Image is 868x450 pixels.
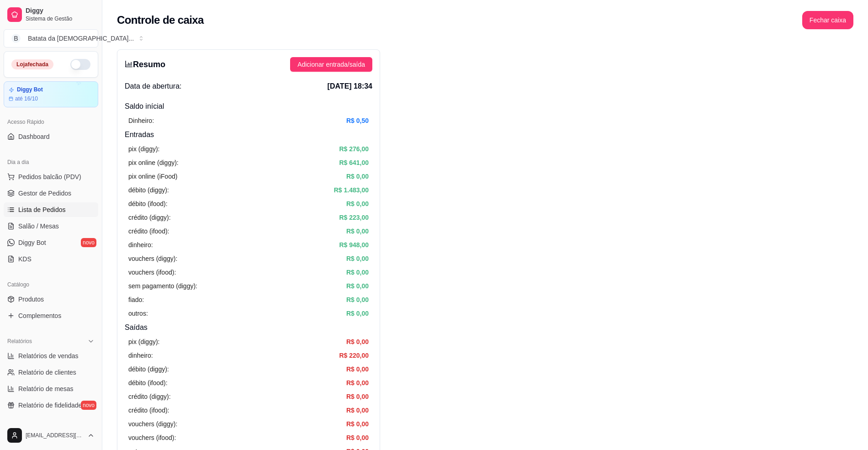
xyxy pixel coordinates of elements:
article: até 16/10 [15,95,38,102]
span: Produtos [18,295,44,304]
article: débito (ifood): [128,378,168,388]
span: KDS [18,254,32,264]
a: Lista de Pedidos [4,202,98,217]
span: Pedidos balcão (PDV) [18,172,81,181]
article: R$ 1.483,00 [334,185,369,195]
article: vouchers (diggy): [128,419,177,429]
article: crédito (diggy): [128,392,171,402]
h2: Controle de caixa [117,13,204,27]
article: vouchers (diggy): [128,254,177,264]
article: R$ 0,00 [346,226,369,236]
article: R$ 0,00 [346,267,369,277]
article: R$ 0,00 [346,254,369,264]
a: Relatório de mesas [4,381,98,396]
span: Relatório de fidelidade [18,401,82,410]
button: Fechar caixa [802,11,853,29]
article: débito (diggy): [128,185,169,195]
span: Diggy Bot [18,238,46,247]
h4: Saldo inícial [125,101,372,112]
article: R$ 0,00 [346,171,369,181]
span: Relatórios de vendas [18,351,79,360]
h4: Saídas [125,322,372,333]
article: Diggy Bot [17,86,43,93]
a: Diggy Botnovo [4,235,98,250]
article: R$ 0,00 [346,308,369,318]
a: Relatório de fidelidadenovo [4,398,98,413]
div: Batata da [DEMOGRAPHIC_DATA] ... [28,34,134,43]
article: Dinheiro: [128,116,154,126]
span: [EMAIL_ADDRESS][DOMAIN_NAME] [26,432,84,439]
span: Lista de Pedidos [18,205,66,214]
article: R$ 0,00 [346,337,369,347]
span: Relatório de clientes [18,368,76,377]
span: Relatório de mesas [18,384,74,393]
article: R$ 0,00 [346,405,369,415]
button: [EMAIL_ADDRESS][DOMAIN_NAME] [4,424,98,446]
div: Catálogo [4,277,98,292]
article: R$ 641,00 [339,158,369,168]
a: Relatórios de vendas [4,349,98,363]
article: R$ 948,00 [339,240,369,250]
a: Relatório de clientes [4,365,98,380]
div: Acesso Rápido [4,115,98,129]
article: fiado: [128,295,144,305]
article: R$ 223,00 [339,212,369,222]
article: R$ 0,00 [346,295,369,305]
article: R$ 0,00 [346,199,369,209]
article: dinheiro: [128,240,153,250]
article: crédito (diggy): [128,212,171,222]
article: R$ 0,50 [346,116,369,126]
a: Produtos [4,292,98,307]
article: pix online (iFood) [128,171,177,181]
span: Complementos [18,311,61,320]
article: R$ 0,00 [346,392,369,402]
button: Pedidos balcão (PDV) [4,169,98,184]
a: Complementos [4,308,98,323]
a: KDS [4,252,98,266]
article: débito (diggy): [128,364,169,374]
span: B [11,34,21,43]
article: vouchers (ifood): [128,267,176,277]
article: pix (diggy): [128,337,159,347]
span: Diggy [26,7,95,15]
article: débito (ifood): [128,199,168,209]
article: R$ 0,00 [346,419,369,429]
article: pix (diggy): [128,144,159,154]
div: Dia a dia [4,155,98,169]
span: Dashboard [18,132,50,141]
span: Sistema de Gestão [26,15,95,22]
button: Adicionar entrada/saída [290,57,372,72]
article: R$ 0,00 [346,281,369,291]
a: DiggySistema de Gestão [4,4,98,26]
button: Alterar Status [70,59,90,70]
article: R$ 220,00 [339,350,369,360]
h3: Resumo [125,58,165,71]
article: vouchers (ifood): [128,433,176,443]
article: crédito (ifood): [128,405,169,415]
span: Gestor de Pedidos [18,189,71,198]
a: Diggy Botaté 16/10 [4,81,98,107]
span: [DATE] 18:34 [328,81,372,92]
a: Dashboard [4,129,98,144]
article: R$ 0,00 [346,378,369,388]
article: dinheiro: [128,350,153,360]
article: sem pagamento (diggy): [128,281,197,291]
button: Select a team [4,29,98,48]
span: bar-chart [125,60,133,68]
span: Adicionar entrada/saída [297,59,365,69]
article: pix online (diggy): [128,158,179,168]
span: Relatórios [7,338,32,345]
article: crédito (ifood): [128,226,169,236]
span: Salão / Mesas [18,222,59,231]
span: Data de abertura: [125,81,182,92]
div: Loja fechada [11,59,53,69]
h4: Entradas [125,129,372,140]
article: R$ 276,00 [339,144,369,154]
article: outros: [128,308,148,318]
a: Gestor de Pedidos [4,186,98,201]
a: Salão / Mesas [4,219,98,233]
article: R$ 0,00 [346,364,369,374]
article: R$ 0,00 [346,433,369,443]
